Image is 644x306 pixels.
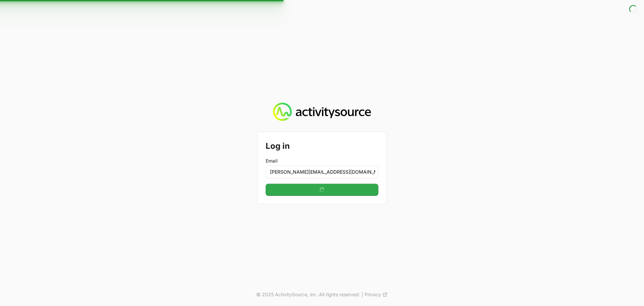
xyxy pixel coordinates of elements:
span: | [362,291,363,298]
label: Email [266,158,378,164]
img: Activity Source [273,102,371,121]
a: Privacy [365,291,388,298]
input: Enter your email [266,166,378,178]
h2: Log in [266,140,378,152]
p: © 2025 ActivitySource, inc. All rights reserved. [256,291,360,298]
